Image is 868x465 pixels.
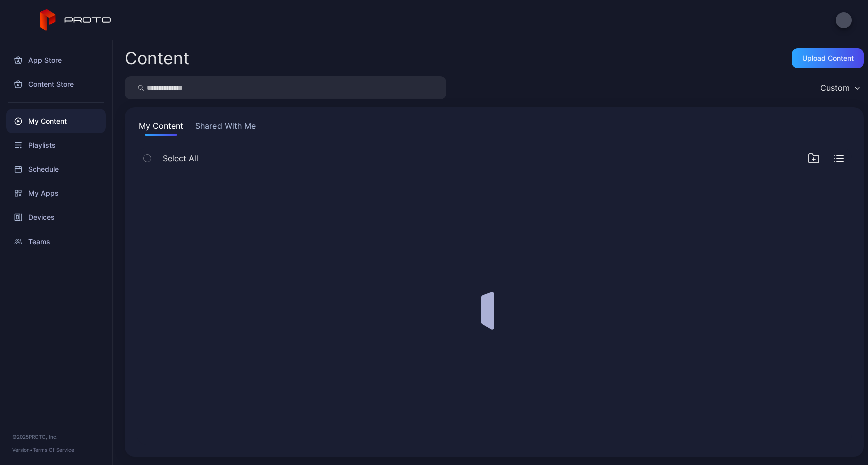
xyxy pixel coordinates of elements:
button: Shared With Me [193,120,258,136]
a: Content Store [6,72,106,96]
a: Devices [6,205,106,229]
a: Teams [6,229,106,254]
span: Select All [163,152,198,164]
div: © 2025 PROTO, Inc. [12,433,100,441]
div: Upload Content [802,54,854,62]
span: Version • [12,447,33,453]
button: Custom [815,76,864,99]
button: Upload Content [792,48,864,68]
a: App Store [6,48,106,72]
button: My Content [137,120,185,136]
a: Playlists [6,133,106,157]
a: Terms Of Service [33,447,74,453]
div: Content [125,50,189,67]
a: My Content [6,109,106,133]
a: My Apps [6,181,106,205]
div: Custom [820,83,850,93]
a: Schedule [6,157,106,181]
